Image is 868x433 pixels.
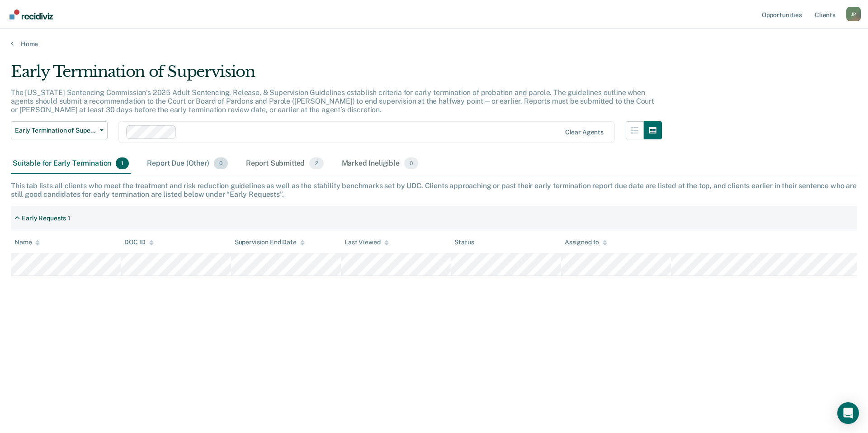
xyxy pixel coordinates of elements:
div: Early Requests [22,214,66,222]
span: 2 [309,157,323,169]
div: Report Submitted2 [244,154,325,174]
span: 0 [214,157,228,169]
div: Open Intercom Messenger [837,402,859,424]
div: Status [454,238,474,246]
button: Profile dropdown button [846,7,861,21]
div: Report Due (Other)0 [145,154,229,174]
div: Name [14,238,40,246]
div: J P [846,7,861,21]
div: DOC ID [124,238,153,246]
div: 1 [68,214,71,222]
div: Assigned to [565,238,607,246]
div: Marked Ineligible0 [340,154,420,174]
a: Home [11,40,857,48]
div: Suitable for Early Termination1 [11,154,131,174]
p: The [US_STATE] Sentencing Commission’s 2025 Adult Sentencing, Release, & Supervision Guidelines e... [11,88,654,114]
button: Early Termination of Supervision [11,121,108,139]
span: 0 [404,157,418,169]
div: Last Viewed [344,238,388,246]
div: This tab lists all clients who meet the treatment and risk reduction guidelines as well as the st... [11,181,857,199]
div: Supervision End Date [235,238,305,246]
div: Early Requests1 [11,211,74,226]
div: Early Termination of Supervision [11,62,662,88]
div: Clear agents [565,128,604,136]
img: Recidiviz [9,10,53,19]
span: 1 [116,157,129,169]
span: Early Termination of Supervision [15,127,96,134]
